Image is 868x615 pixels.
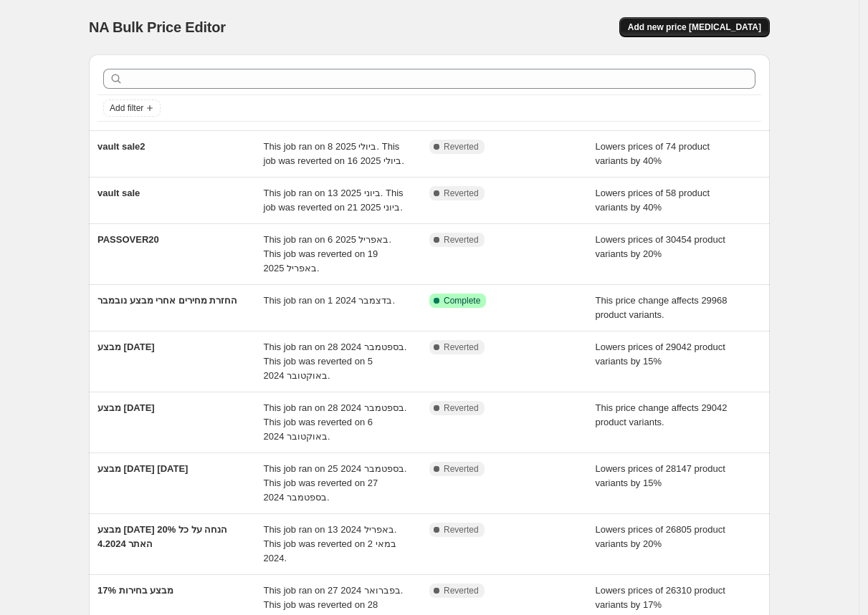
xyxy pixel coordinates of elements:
[97,295,237,306] span: החזרת מחירים אחרי מבצע נובמבר
[444,295,480,306] span: Complete
[596,141,710,166] span: Lowers prices of 74 product variants by 40%
[97,188,140,198] span: vault sale
[264,141,404,166] span: This job ran on 8 ביולי 2025. This job was reverted on 16 ביולי 2025.
[97,234,159,245] span: PASSOVER20
[444,234,479,246] span: Reverted
[619,17,770,37] button: Add new price [MEDICAL_DATA]
[596,188,710,213] span: Lowers prices of 58 product variants by 40%
[264,463,407,503] span: This job ran on 25 בספטמבר 2024. This job was reverted on 27 בספטמבר 2024.
[444,463,479,475] span: Reverted
[596,402,728,427] span: This price change affects 29042 product variants.
[444,141,479,152] span: Reverted
[264,295,396,306] span: This job ran on 1 בדצמבר 2024.
[264,524,397,563] span: This job ran on 13 באפריל 2024. This job was reverted on 2 במאי 2024.
[97,402,155,413] span: מבצע [DATE]
[444,585,479,596] span: Reverted
[97,585,173,596] span: מבצע בחירות 17%
[264,402,407,442] span: This job ran on 28 בספטמבר 2024. This job was reverted on 6 באוקטובר 2024.
[596,585,725,610] span: Lowers prices of 26310 product variants by 17%
[444,188,479,199] span: Reverted
[97,463,188,474] span: מבצע [DATE] [DATE]
[444,402,479,414] span: Reverted
[103,100,161,117] button: Add filter
[596,342,725,367] span: Lowers prices of 29042 product variants by 15%
[110,102,143,114] span: Add filter
[264,342,407,381] span: This job ran on 28 בספטמבר 2024. This job was reverted on 5 באוקטובר 2024.
[444,342,479,353] span: Reverted
[444,524,479,536] span: Reverted
[97,141,146,152] span: vault sale2
[596,234,725,259] span: Lowers prices of 30454 product variants by 20%
[89,19,226,35] span: NA Bulk Price Editor
[596,524,725,549] span: Lowers prices of 26805 product variants by 20%
[97,524,227,549] span: מבצע [DATE] 20% הנחה על כל האתר 4.2024
[264,188,404,213] span: This job ran on 13 ביוני 2025. This job was reverted on 21 ביוני 2025.
[264,234,392,273] span: This job ran on 6 באפריל 2025. This job was reverted on 19 באפריל 2025.
[628,21,761,33] span: Add new price [MEDICAL_DATA]
[596,463,725,488] span: Lowers prices of 28147 product variants by 15%
[596,295,728,320] span: This price change affects 29968 product variants.
[97,342,155,352] span: מבצע [DATE]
